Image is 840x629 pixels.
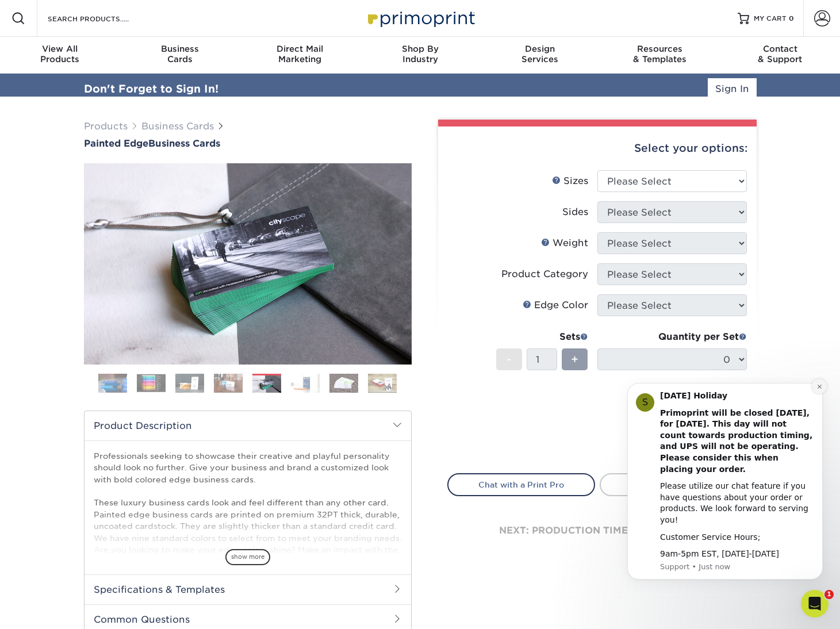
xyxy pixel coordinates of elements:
span: show more [225,549,270,565]
h2: Specifications & Templates [85,574,411,604]
img: Painted Edge 05 [84,150,412,377]
a: Sign In [708,78,757,100]
div: Marketing [240,44,360,64]
div: Sizes [552,174,588,188]
span: Business [120,44,240,54]
a: Chat with a Print Pro [447,473,595,496]
div: Cards [120,44,240,64]
img: Business Cards 06 [291,373,320,393]
span: - [507,351,512,368]
div: Industry [360,44,480,64]
a: Resources& Templates [600,37,720,74]
h1: Business Cards [84,138,412,149]
span: Contact [720,44,840,54]
div: Services [480,44,600,64]
h2: Product Description [85,411,411,440]
a: Contact& Support [720,37,840,74]
img: Business Cards 02 [137,374,166,392]
div: $0.00 [606,409,747,436]
a: BusinessCards [120,37,240,74]
div: & Templates [600,44,720,64]
img: Business Cards 08 [368,373,397,393]
div: Sets [496,330,588,344]
div: Weight [541,236,588,250]
a: Select All Options [600,473,747,496]
div: Select your options: [447,126,747,170]
span: Resources [600,44,720,54]
a: Products [84,121,128,132]
span: Painted Edge [84,138,148,149]
a: Business Cards [141,121,214,132]
a: Shop ByIndustry [360,37,480,74]
input: SEARCH PRODUCTS..... [47,11,159,25]
img: Business Cards 05 [252,374,281,394]
a: DesignServices [480,37,600,74]
iframe: Intercom live chat [801,590,829,618]
span: MY CART [754,14,787,24]
span: Design [480,44,600,54]
div: next: production times & shipping [447,496,747,565]
div: Edge Color [523,298,588,312]
div: Product Category [501,267,588,281]
img: Business Cards 03 [175,373,204,393]
div: Don't Forget to Sign In! [84,81,218,97]
img: Business Cards 01 [98,369,127,397]
a: Painted EdgeBusiness Cards [84,138,412,149]
iframe: Intercom notifications message [610,377,840,598]
img: Business Cards 04 [214,373,243,393]
span: + [571,351,578,368]
div: Quantity per Set [597,330,747,344]
img: Primoprint [363,6,478,30]
a: Direct MailMarketing [240,37,360,74]
iframe: Google Customer Reviews [3,594,98,625]
img: Business Cards 07 [329,373,358,393]
span: 1 [824,590,834,599]
span: Direct Mail [240,44,360,54]
div: Sides [562,205,588,219]
div: & Support [720,44,840,64]
span: 0 [789,14,794,22]
span: Shop By [360,44,480,54]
